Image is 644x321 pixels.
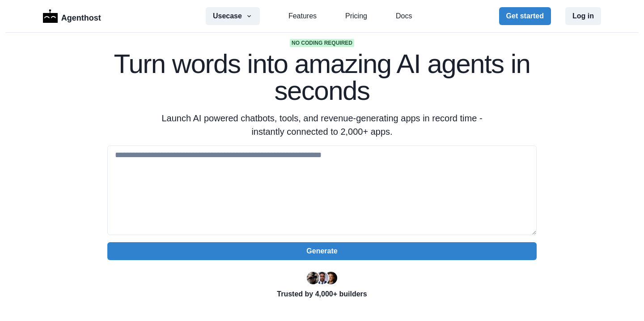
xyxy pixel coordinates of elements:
[150,111,494,138] p: Launch AI powered chatbots, tools, and revenue-generating apps in record time - instantly connect...
[499,7,551,25] button: Get started
[288,11,317,21] a: Features
[565,7,601,25] button: Log in
[107,51,537,104] h1: Turn words into amazing AI agents in seconds
[307,272,319,284] img: Ryan Florence
[61,9,101,24] p: Agenthost
[316,272,328,284] img: Segun Adebayo
[290,39,354,47] span: No coding required
[107,289,537,300] p: Trusted by 4,000+ builders
[43,9,101,24] a: LogoAgenthost
[206,7,260,25] button: Usecase
[396,11,412,21] a: Docs
[345,11,367,21] a: Pricing
[43,9,58,23] img: Logo
[325,272,337,284] img: Kent Dodds
[107,242,537,260] button: Generate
